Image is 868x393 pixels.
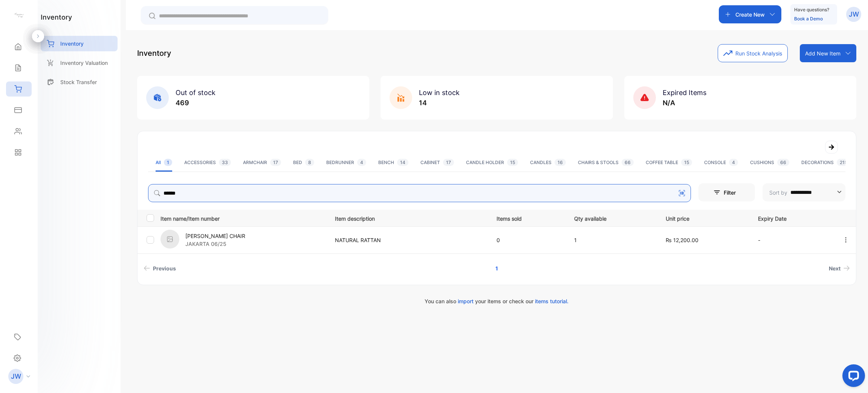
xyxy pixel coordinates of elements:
[60,78,97,86] p: Stock Transfer
[420,159,454,166] div: CABINET
[176,89,215,97] span: Out of stock
[763,183,845,201] button: Sort by
[758,213,827,223] p: Expiry Date
[826,261,853,275] a: Next page
[497,213,559,223] p: Items sold
[574,213,650,223] p: Qty available
[419,98,460,108] p: 14
[622,159,634,166] span: 66
[41,74,118,90] a: Stock Transfer
[497,236,559,244] p: 0
[836,361,868,393] iframe: LiveChat chat widget
[138,261,856,275] ul: Pagination
[13,10,24,21] img: logo
[666,237,698,243] span: ₨ 12,200.00
[326,159,366,166] div: BEDRUNNER
[60,59,108,67] p: Inventory Valuation
[443,159,454,166] span: 17
[243,159,281,166] div: ARMCHAIR
[663,89,706,97] span: Expired Items
[837,159,850,166] span: 215
[185,240,245,248] p: JAKARTA 06/25
[335,236,481,244] p: NATURAL RATTAN
[758,236,827,244] p: -
[849,9,859,19] p: JW
[160,213,325,223] p: Item name/Item number
[535,298,568,304] span: items tutorial.
[578,159,634,166] div: CHAIRS & STOOLS
[293,159,314,166] div: BED
[60,40,84,48] p: Inventory
[11,372,21,381] p: JW
[137,48,171,59] p: Inventory
[270,159,281,166] span: 17
[185,232,245,240] p: [PERSON_NAME] CHAIR
[160,230,179,249] img: item
[846,5,861,23] button: JW
[419,89,460,97] span: Low in stock
[41,55,118,71] a: Inventory Valuation
[458,298,474,304] span: import
[156,159,172,166] div: All
[704,159,738,166] div: CONSOLE
[219,159,231,166] span: 33
[718,44,788,62] button: Run Stock Analysis
[397,159,408,166] span: 14
[357,159,366,166] span: 4
[530,159,566,166] div: CANDLES
[507,159,518,166] span: 15
[378,159,408,166] div: BENCH
[735,11,765,18] p: Create New
[805,49,840,57] p: Add New Item
[305,159,314,166] span: 8
[486,261,507,275] a: Page 1 is your current page
[750,159,789,166] div: CUSHIONS
[794,6,829,14] p: Have questions?
[729,159,738,166] span: 4
[466,159,518,166] div: CANDLE HOLDER
[794,16,823,21] a: Book a Demo
[829,264,840,272] span: Next
[41,12,72,22] h1: inventory
[681,159,692,166] span: 15
[777,159,789,166] span: 66
[646,159,692,166] div: COFFEE TABLE
[769,189,787,196] p: Sort by
[153,264,176,272] span: Previous
[137,297,856,305] p: You can also your items or check our
[555,159,566,166] span: 16
[184,159,231,166] div: ACCESSORIES
[335,213,481,223] p: Item description
[41,36,118,51] a: Inventory
[164,159,172,166] span: 1
[719,5,781,23] button: Create New
[666,213,743,223] p: Unit price
[574,236,650,244] p: 1
[176,98,215,108] p: 469
[801,159,850,166] div: DECORATIONS
[141,261,179,275] a: Previous page
[663,98,706,108] p: N/A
